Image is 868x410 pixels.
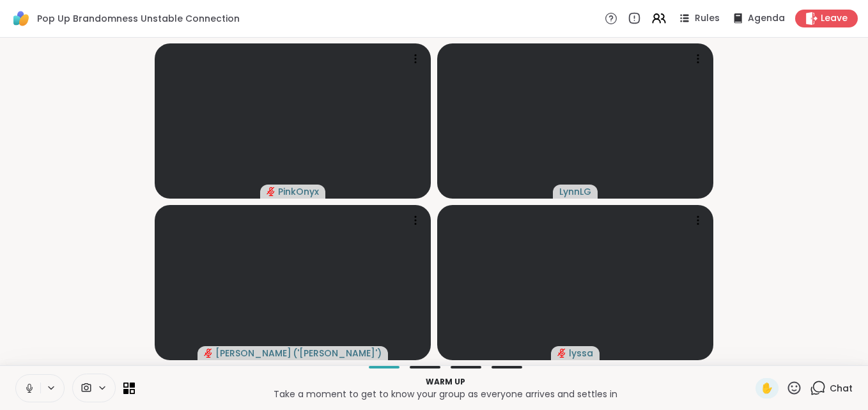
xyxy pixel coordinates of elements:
[10,8,32,29] img: ShareWell Logomark
[293,347,382,360] span: ( '[PERSON_NAME]' )
[761,381,773,396] span: ✋
[821,12,848,25] span: Leave
[559,185,591,198] span: LynnLG
[215,347,291,360] span: [PERSON_NAME]
[557,349,566,358] span: audio-muted
[267,187,275,196] span: audio-muted
[204,349,213,358] span: audio-muted
[143,388,748,400] p: Take a moment to get to know your group as everyone arrives and settles in
[143,376,748,388] p: Warm up
[748,12,785,25] span: Agenda
[830,382,853,395] span: Chat
[278,185,319,198] span: PinkOnyx
[569,347,593,360] span: lyssa
[37,12,240,25] span: Pop Up Brandomness Unstable Connection
[695,12,720,25] span: Rules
